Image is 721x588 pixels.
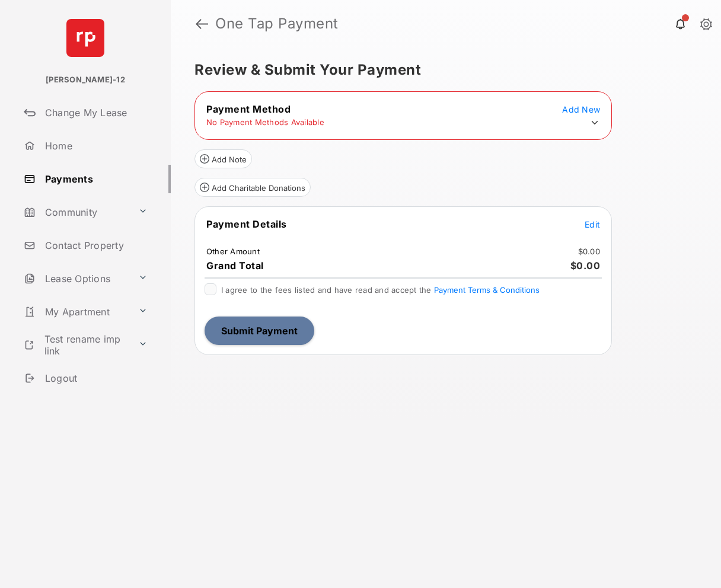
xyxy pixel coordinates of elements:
[194,63,688,77] h5: Review & Submit Your Payment
[66,19,104,57] img: svg+xml;base64,PHN2ZyB4bWxucz0iaHR0cDovL3d3dy53My5vcmcvMjAwMC9zdmciIHdpZHRoPSI2NCIgaGVpZ2h0PSI2NC...
[194,149,252,168] button: Add Note
[585,218,600,230] button: Edit
[19,331,133,359] a: Test rename imp link
[19,298,133,326] a: My Apartment
[205,317,314,345] button: Submit Payment
[19,264,133,293] a: Lease Options
[19,165,171,193] a: Payments
[206,246,260,257] td: Other Amount
[434,285,540,295] button: I agree to the fees listed and have read and accept the
[570,260,601,271] span: $0.00
[19,364,171,392] a: Logout
[206,218,287,230] span: Payment Details
[19,231,171,260] a: Contact Property
[562,103,600,115] button: Add New
[206,260,264,271] span: Grand Total
[578,246,601,257] td: $0.00
[19,98,171,127] a: Change My Lease
[562,104,600,114] span: Add New
[19,198,133,226] a: Community
[19,132,171,160] a: Home
[194,178,311,197] button: Add Charitable Donations
[46,74,125,86] p: [PERSON_NAME]-12
[585,219,600,229] span: Edit
[206,117,325,127] td: No Payment Methods Available
[206,103,291,115] span: Payment Method
[221,285,540,295] span: I agree to the fees listed and have read and accept the
[215,17,339,31] strong: One Tap Payment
